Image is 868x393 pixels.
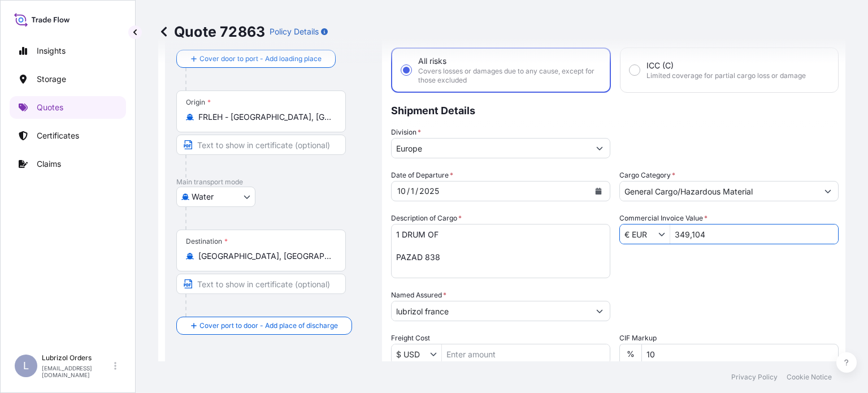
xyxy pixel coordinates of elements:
[391,93,839,127] p: Shipment Details
[787,373,832,382] a: Cookie Notice
[10,40,126,62] a: Insights
[630,65,640,75] input: ICC (C)Limited coverage for partial cargo loss or damage
[37,158,61,170] p: Claims
[199,320,338,331] span: Cover port to door - Add place of discharge
[670,224,838,244] input: Type amount
[641,344,839,364] input: Enter percentage
[391,127,421,138] label: Division
[415,184,418,198] div: /
[619,344,641,364] div: %
[176,274,346,294] input: Text to appear on certificate
[620,224,658,244] input: Commercial Invoice Value
[10,68,126,90] a: Storage
[176,135,346,155] input: Text to appear on certificate
[23,360,29,372] span: L
[42,365,112,378] p: [EMAIL_ADDRESS][DOMAIN_NAME]
[158,23,265,41] p: Quote 72863
[198,251,332,262] input: Destination
[619,332,657,344] label: CIF Markup
[198,111,332,123] input: Origin
[186,237,228,246] div: Destination
[392,344,430,364] input: Freight Cost
[731,373,778,382] a: Privacy Policy
[392,301,589,321] input: Full name
[646,71,806,80] span: Limited coverage for partial cargo loss or damage
[186,98,211,107] div: Origin
[192,191,214,202] span: Water
[42,353,112,362] p: Lubrizol Orders
[37,74,66,85] p: Storage
[589,182,607,200] button: Calendar
[620,181,818,201] input: Select a commodity type
[430,348,441,360] button: Show suggestions
[37,130,79,141] p: Certificates
[391,290,446,301] label: Named Assured
[589,138,610,158] button: Show suggestions
[391,170,453,181] span: Date of Departure
[391,332,430,344] label: Freight Cost
[10,153,126,175] a: Claims
[37,45,66,57] p: Insights
[818,181,838,201] button: Show suggestions
[392,138,589,158] input: Type to search division
[391,224,610,278] textarea: 1 DRUM OF PAZAD 838
[176,317,352,335] button: Cover port to door - Add place of discharge
[442,344,610,364] input: Enter amount
[589,301,610,321] button: Show suggestions
[10,96,126,119] a: Quotes
[176,187,255,207] button: Select transport
[396,184,407,198] div: month,
[646,60,674,71] span: ICC (C)
[37,102,63,113] p: Quotes
[619,170,675,181] label: Cargo Category
[410,184,415,198] div: day,
[10,124,126,147] a: Certificates
[401,65,411,75] input: All risksCovers losses or damages due to any cause, except for those excluded
[176,178,371,187] p: Main transport mode
[270,26,319,37] p: Policy Details
[418,184,440,198] div: year,
[619,213,708,224] label: Commercial Invoice Value
[391,213,462,224] label: Description of Cargo
[176,50,336,68] button: Cover door to port - Add loading place
[418,67,601,85] span: Covers losses or damages due to any cause, except for those excluded
[407,184,410,198] div: /
[658,228,670,240] button: Show suggestions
